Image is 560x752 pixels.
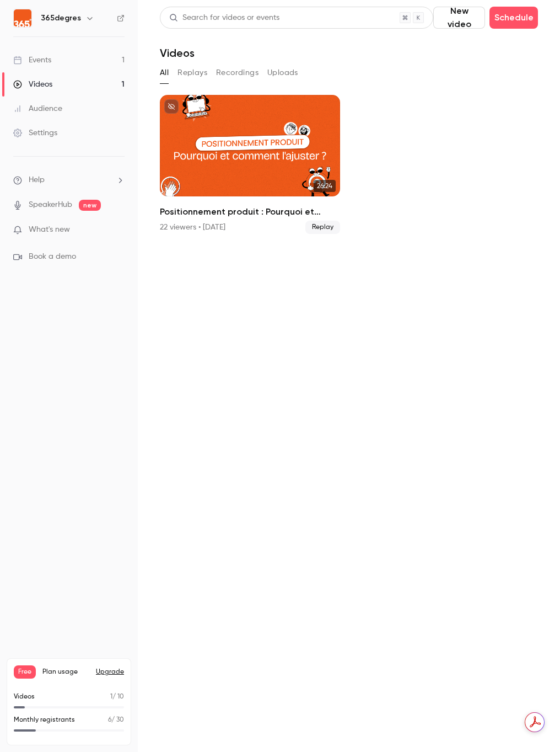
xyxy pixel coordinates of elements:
[14,665,36,679] span: Free
[489,7,538,29] button: Schedule
[164,99,179,114] button: unpublished
[314,180,336,192] span: 26:24
[160,46,195,60] h1: Videos
[13,103,62,114] div: Audience
[160,95,340,234] li: Positionnement produit : Pourquoi et comment l'ajuster ?
[79,200,101,211] span: new
[96,668,124,676] button: Upgrade
[110,694,112,700] span: 1
[42,668,89,676] span: Plan usage
[108,715,124,725] p: / 30
[29,174,45,186] span: Help
[160,95,538,234] ul: Videos
[160,64,169,82] button: All
[29,251,76,263] span: Book a demo
[305,221,340,234] span: Replay
[160,7,538,745] section: Videos
[160,205,340,218] h2: Positionnement produit : Pourquoi et comment l'ajuster ?
[29,199,72,211] a: SpeakerHub
[169,12,279,24] div: Search for videos or events
[14,692,35,702] p: Videos
[13,174,125,186] li: help-dropdown-opener
[160,222,225,233] div: 22 viewers • [DATE]
[108,717,111,723] span: 6
[177,64,207,82] button: Replays
[216,64,259,82] button: Recordings
[13,127,57,138] div: Settings
[29,224,70,236] span: What's new
[267,64,298,82] button: Uploads
[13,79,52,90] div: Videos
[110,692,124,702] p: / 10
[41,13,81,24] h6: 365degres
[433,7,485,29] button: New video
[14,715,75,725] p: Monthly registrants
[13,55,51,66] div: Events
[160,95,340,234] a: 26:24Positionnement produit : Pourquoi et comment l'ajuster ?22 viewers • [DATE]Replay
[14,9,31,27] img: 365degres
